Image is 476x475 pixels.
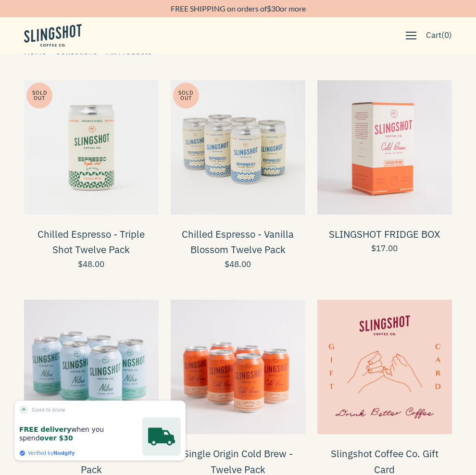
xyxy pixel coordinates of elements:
a: SoldOut [171,80,305,215]
a: $48.00 [180,260,296,268]
span: 0 [444,30,449,40]
span: $ [267,4,271,13]
a: Chilled Espresso - Vanilla Blossom Twelve Pack [182,228,294,256]
a: Cart(0) [421,26,457,45]
span: 30 [271,4,280,13]
a: SLINGSHOT FRIDGE BOX [329,228,440,241]
a: $17.00 [327,244,442,253]
span: ) [449,29,452,42]
a: Chilled Espresso - Triple Shot Twelve Pack [38,228,145,256]
a: $48.00 [34,260,149,268]
span: ( [441,29,444,42]
span: Sold Out [175,83,197,109]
